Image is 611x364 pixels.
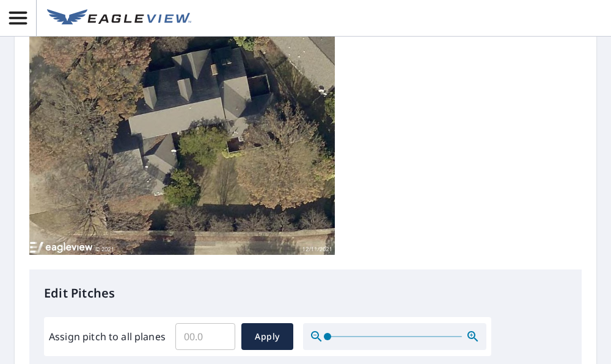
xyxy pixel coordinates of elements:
span: Apply [251,329,284,344]
input: 00.0 [175,319,235,354]
button: Apply [241,323,293,350]
label: Assign pitch to all planes [49,329,166,344]
img: EV Logo [47,9,191,27]
p: Edit Pitches [44,284,567,302]
img: Top image [29,11,335,255]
